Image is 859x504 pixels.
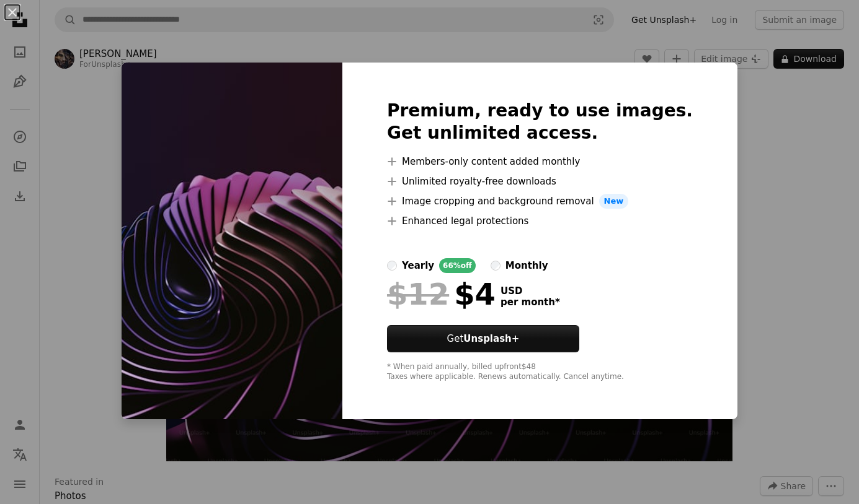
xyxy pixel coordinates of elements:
span: New [599,194,629,209]
div: yearly [402,258,434,273]
div: $4 [387,278,496,310]
input: yearly66%off [387,261,397,271]
div: * When paid annually, billed upfront $48 Taxes where applicable. Renews automatically. Cancel any... [387,362,693,382]
li: Enhanced legal protections [387,214,693,228]
li: Members-only content added monthly [387,154,693,169]
li: Image cropping and background removal [387,194,693,209]
button: GetUnsplash+ [387,325,579,352]
span: per month * [501,297,560,308]
span: $12 [387,278,449,310]
input: monthly [491,261,501,271]
img: premium_photo-1667861381644-3a29c049b6ec [122,63,342,419]
li: Unlimited royalty-free downloads [387,174,693,189]
strong: Unsplash+ [463,333,519,344]
div: monthly [505,258,548,273]
h2: Premium, ready to use images. Get unlimited access. [387,100,693,144]
div: 66% off [439,258,476,273]
span: USD [501,285,560,297]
